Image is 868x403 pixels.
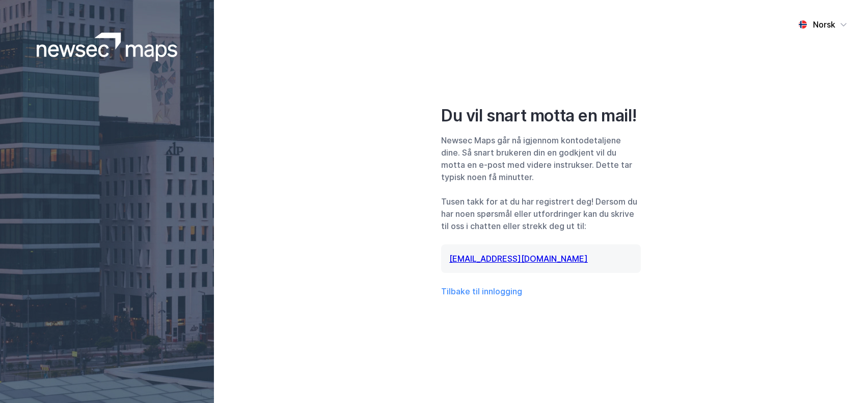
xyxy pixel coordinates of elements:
div: Du vil snart motta en mail! [441,106,641,126]
img: logoWhite.bf58a803f64e89776f2b079ca2356427.svg [37,33,178,61]
div: Kontrollprogram for chat [817,354,868,403]
div: Newsec Maps går nå igjennom kontodetaljene dine. Så snart brukeren din en godkjent vil du motta e... [441,134,641,183]
a: [EMAIL_ADDRESS][DOMAIN_NAME] [449,254,588,264]
div: Tusen takk for at du har registrert deg! Dersom du har noen spørsmål eller utfordringer kan du sk... [441,195,641,232]
iframe: Chat Widget [817,354,868,403]
button: Tilbake til innlogging [441,285,522,297]
div: Norsk [813,18,835,31]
